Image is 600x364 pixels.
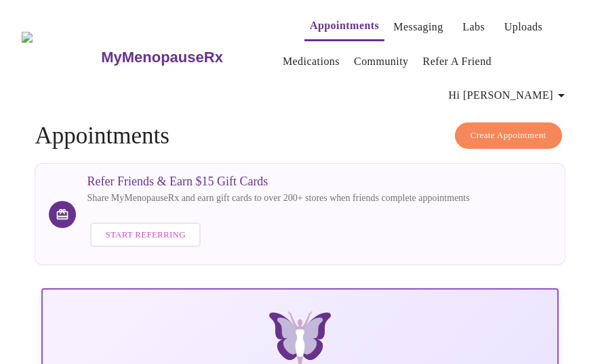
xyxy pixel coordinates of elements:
[388,14,448,41] button: Messaging
[304,12,384,41] button: Appointments
[462,18,485,37] a: Labs
[22,32,100,83] img: MyMenopauseRx Logo
[35,122,565,150] h4: Appointments
[87,216,203,254] a: Start Referring
[283,52,340,71] a: Medications
[105,227,185,243] span: Start Referring
[499,14,548,41] button: Uploads
[90,223,200,248] button: Start Referring
[348,48,414,75] button: Community
[87,175,469,189] h3: Refer Friends & Earn $15 Gift Cards
[100,34,277,81] a: MyMenopauseRx
[504,18,543,37] a: Uploads
[443,82,575,109] button: Hi [PERSON_NAME]
[452,14,496,41] button: Labs
[418,48,498,75] button: Refer a Friend
[277,48,345,75] button: Medications
[393,18,443,37] a: Messaging
[354,52,409,71] a: Community
[455,122,562,149] button: Create Appointment
[101,49,223,66] h3: MyMenopauseRx
[310,16,379,35] a: Appointments
[87,191,469,205] p: Share MyMenopauseRx and earn gift cards to over 200+ stores when friends complete appointments
[449,86,569,105] span: Hi [PERSON_NAME]
[423,52,492,71] a: Refer a Friend
[471,128,546,143] span: Create Appointment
